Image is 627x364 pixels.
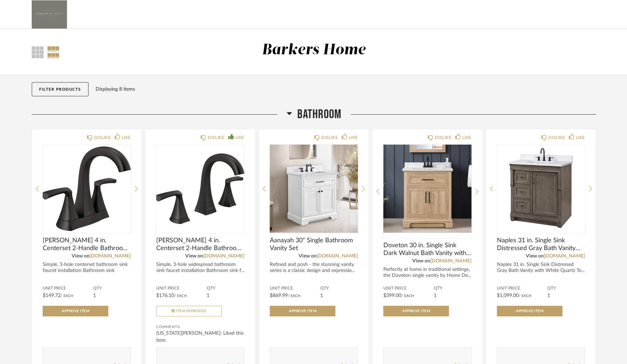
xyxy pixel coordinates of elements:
[96,85,593,93] div: Displaying 8 items
[383,293,401,298] span: $399.00
[270,262,358,274] div: Refined and posh - the stunning vanity series is a classic design and expressio...
[43,262,131,280] div: Simple, 3-hole centerset bathroom sink faucet installation Bathroom sink fauce...
[174,294,187,298] span: / Each
[62,309,89,313] span: Approve Item
[270,237,358,252] span: Aanayah 30" Single Bathroom Vanity Set
[43,237,131,252] span: [PERSON_NAME] 4 in. Centerset 2-Handle Bathroom Faucet in Matte Black
[383,306,449,316] button: Approve Item
[43,145,131,233] img: undefined
[156,306,222,316] button: Item Approved
[93,293,96,298] span: 1
[43,293,61,298] span: $149.72
[526,254,544,259] span: View on
[235,134,244,141] div: LIKE
[576,134,585,141] div: LIKE
[156,262,244,274] div: Simple, 3-hole widespread bathroom sink faucet installation Bathroom sink f...
[262,43,366,57] div: Barkers Home
[548,134,565,141] div: DISLIKE
[203,254,244,259] a: [DOMAIN_NAME]
[270,286,320,291] span: Unit Price
[497,262,585,274] div: Naples 31 in. Single Sink Distressed Gray Bath Vanity with White Quartz To...
[208,134,224,141] div: DISLIKE
[434,293,437,298] span: 1
[497,286,547,291] span: Unit Price
[156,330,244,344] div: [US_STATE][PERSON_NAME]: Liked this item.
[32,0,67,29] img: 957679e9-e10c-4f48-8484-e6517da4d156.jpg
[270,293,288,298] span: $869.99
[544,254,585,259] a: [DOMAIN_NAME]
[93,286,131,291] span: QTY
[94,134,111,141] div: DISLIKE
[497,237,585,252] span: Naples 31 in. Single Sink Distressed Gray Bath Vanity with White Quartz Top (Assembled)
[43,306,108,316] button: Approve Item
[320,293,323,298] span: 1
[90,254,131,259] a: [DOMAIN_NAME]
[185,254,203,259] span: View on
[156,145,244,233] img: undefined
[435,134,451,141] div: DISLIKE
[156,293,174,298] span: $176.10
[32,82,89,96] button: Filter Products
[289,309,316,313] span: Approve Item
[547,293,550,298] span: 1
[401,294,414,298] span: / Each
[156,323,244,330] div: Comments:
[430,259,471,263] a: [DOMAIN_NAME]
[383,286,434,291] span: Unit Price
[72,254,90,259] span: View on
[462,134,471,141] div: LIKE
[383,267,471,279] div: Perfectly at home in traditional settings, the Doveton single vanity by Home De...
[383,145,471,233] div: 0
[270,306,335,316] button: Approve Item
[349,134,358,141] div: LIKE
[434,286,471,291] span: QTY
[519,294,531,298] span: / Each
[547,286,585,291] span: QTY
[43,286,93,291] span: Unit Price
[497,145,585,233] img: undefined
[299,254,317,259] span: View on
[321,134,338,141] div: DISLIKE
[156,286,207,291] span: Unit Price
[297,107,341,122] span: Bathroom
[320,286,358,291] span: QTY
[207,286,244,291] span: QTY
[383,145,471,233] img: undefined
[317,254,358,259] a: [DOMAIN_NAME]
[288,294,300,298] span: / Each
[122,134,131,141] div: LIKE
[497,306,562,316] button: Approve Item
[516,309,543,313] span: Approve Item
[61,294,73,298] span: / Each
[402,309,430,313] span: Approve Item
[270,145,358,233] img: undefined
[497,293,519,298] span: $1,099.00
[207,293,209,298] span: 1
[412,259,430,263] span: View on
[156,237,244,252] span: [PERSON_NAME] 4 in. Centerset 2-Handle Bathroom Faucet in Matte Black
[383,242,471,257] span: Doveton 30 in. Single Sink Dark Walnut Bath Vanity with White Engineered Marble Top (Assembled)
[176,309,207,313] span: Item Approved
